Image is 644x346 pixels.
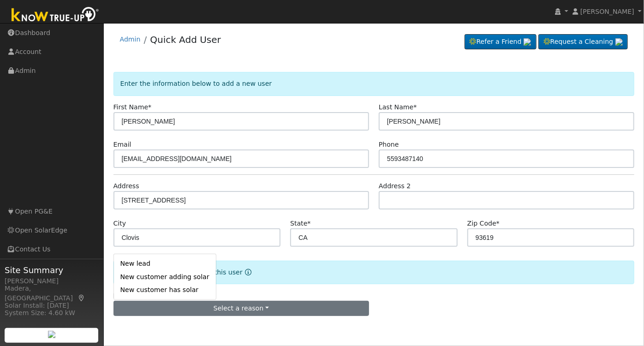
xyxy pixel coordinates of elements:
[114,283,216,296] a: New customer has solar
[496,220,500,227] span: Required
[524,38,531,46] img: retrieve
[580,8,634,15] span: [PERSON_NAME]
[615,38,623,46] img: retrieve
[7,5,104,26] img: Know True-Up
[290,219,310,228] label: State
[113,140,131,149] label: Email
[113,301,369,316] button: Select a reason
[5,301,99,310] div: Solar Install: [DATE]
[113,102,152,112] label: First Name
[379,102,417,112] label: Last Name
[48,331,55,338] img: retrieve
[243,268,251,276] a: Reason for new user
[113,219,126,228] label: City
[465,34,537,50] a: Refer a Friend
[113,72,635,95] div: Enter the information below to add a new user
[113,261,635,284] div: Select the reason for adding this user
[113,181,139,191] label: Address
[5,308,99,318] div: System Size: 4.60 kW
[413,103,417,111] span: Required
[379,181,411,191] label: Address 2
[307,220,310,227] span: Required
[5,276,99,286] div: [PERSON_NAME]
[150,34,221,45] a: Quick Add User
[114,257,216,270] a: New lead
[120,36,141,43] a: Admin
[538,34,628,50] a: Request a Cleaning
[5,284,99,303] div: Madera, [GEOGRAPHIC_DATA]
[379,140,399,149] label: Phone
[114,270,216,283] a: New customer adding solar
[148,103,151,111] span: Required
[5,264,99,276] span: Site Summary
[467,219,500,228] label: Zip Code
[78,294,86,302] a: Map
